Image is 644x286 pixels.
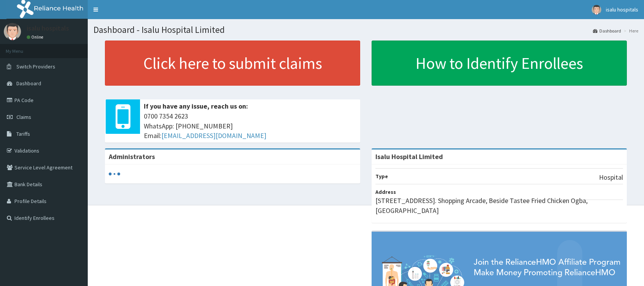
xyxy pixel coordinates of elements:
[109,168,120,180] svg: audio-loading
[372,41,627,86] a: How to Identify Enrollees
[16,130,30,137] span: Tariffs
[375,188,396,195] b: Address
[16,114,31,120] span: Claims
[593,28,621,34] a: Dashboard
[144,102,248,110] b: If you have any issue, reach us on:
[105,41,360,86] a: Click here to submit claims
[144,111,356,141] span: 0700 7354 2623 WhatsApp: [PHONE_NUMBER] Email:
[16,63,55,70] span: Switch Providers
[16,80,41,87] span: Dashboard
[375,152,443,161] strong: Isalu Hospital Limited
[599,172,623,182] p: Hospital
[622,28,638,34] li: Here
[93,25,638,35] h1: Dashboard - Isalu Hospital Limited
[27,25,69,32] p: isalu hospitals
[27,34,45,40] a: Online
[4,23,21,40] img: User Image
[109,152,155,161] b: Administrators
[606,6,638,13] span: isalu hospitals
[592,5,601,15] img: User Image
[375,196,623,215] p: [STREET_ADDRESS]. Shopping Arcade, Beside Tastee Fried Chicken Ogba, [GEOGRAPHIC_DATA]
[375,173,388,180] b: Type
[161,131,266,140] a: [EMAIL_ADDRESS][DOMAIN_NAME]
